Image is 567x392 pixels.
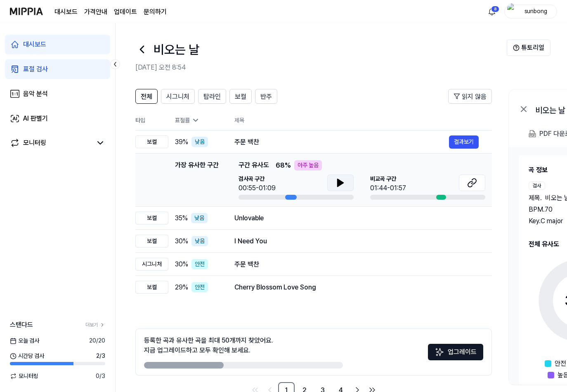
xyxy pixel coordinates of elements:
h1: 비오는 날 [154,40,199,59]
span: 20 / 20 [89,336,105,345]
span: 구간 유사도 [239,160,269,170]
a: 모니터링 [10,138,92,148]
span: 읽지 않음 [462,92,487,102]
h2: [DATE] 오전 8:54 [135,63,507,72]
span: 0 / 3 [96,372,105,380]
img: profile [507,3,517,20]
span: 오늘 검사 [10,336,39,345]
div: 보컬 [135,235,168,247]
div: 안전 [191,259,208,269]
div: 주문 백찬 [234,137,449,147]
div: 8 [491,6,499,12]
div: 낮음 [191,236,208,246]
div: 보컬 [135,281,168,294]
div: 표절률 [175,116,221,125]
span: 제목 . [529,193,542,203]
div: 00:55-01:09 [239,183,276,193]
div: 안전 [191,282,208,292]
span: 안전 [555,359,566,369]
div: 보컬 [135,212,168,224]
a: 대시보드 [5,35,110,54]
th: 제목 [234,110,492,130]
span: 검사곡 구간 [239,175,276,183]
button: 가격안내 [84,7,107,17]
div: 아주 높음 [294,160,322,170]
span: 반주 [260,92,272,102]
span: 35 % [175,213,188,223]
button: 알림8 [485,5,498,18]
span: 68 % [276,161,291,170]
button: 결과보기 [449,135,479,149]
a: Sparkles업그레이드 [428,351,483,359]
span: 모니터링 [10,372,38,380]
img: Sparkles [435,347,444,357]
button: 시그니처 [161,89,195,104]
div: Unlovable [234,213,479,223]
div: 보컬 [135,135,168,148]
div: AI 판별기 [23,114,48,124]
button: 튜토리얼 [507,40,550,56]
a: 문의하기 [144,7,167,17]
div: 표절 검사 [23,64,48,74]
a: 대시보드 [54,7,78,17]
img: PDF Download [529,130,536,138]
div: 모니터링 [23,138,46,148]
span: 39 % [175,137,188,147]
img: 알림 [487,7,497,16]
div: 검사 [529,182,545,190]
span: 보컬 [235,92,246,102]
a: AI 판별기 [5,109,110,128]
span: 탑라인 [203,92,221,102]
span: 30 % [175,236,188,246]
button: 업그레이드 [428,344,483,360]
div: 음악 분석 [23,89,48,99]
span: 29 % [175,282,188,292]
a: 음악 분석 [5,84,110,104]
div: 대시보드 [23,40,46,49]
th: 타입 [135,110,168,131]
div: 낮음 [191,213,208,223]
button: 전체 [135,89,158,104]
a: 더보기 [85,321,105,329]
span: 전체 [141,92,152,102]
span: 30 % [175,259,188,269]
span: 2 / 3 [96,352,105,360]
div: I Need You [234,236,479,246]
a: 표절 검사 [5,59,110,79]
button: profilesunbong [504,5,557,19]
button: 탑라인 [198,89,226,104]
div: sunbong [520,7,552,16]
span: 시간당 검사 [10,352,44,360]
span: 스탠다드 [10,320,33,330]
div: 가장 유사한 구간 [175,160,219,200]
div: Cherry Blossom Love Song [234,282,479,292]
button: 읽지 않음 [448,89,492,104]
div: 등록한 곡과 유사한 곡을 최대 50개까지 찾았어요. 지금 업그레이드하고 모두 확인해 보세요. [144,336,273,355]
img: Help [513,44,520,51]
div: 낮음 [191,137,208,147]
a: 업데이트 [114,7,137,17]
button: 반주 [255,89,277,104]
button: 보컬 [229,89,252,104]
div: 시그니처 [135,258,168,271]
div: 01:44-01:57 [370,183,406,193]
span: 시그니처 [166,92,189,102]
span: 비교곡 구간 [370,175,406,183]
div: 주문 백찬 [234,259,479,269]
